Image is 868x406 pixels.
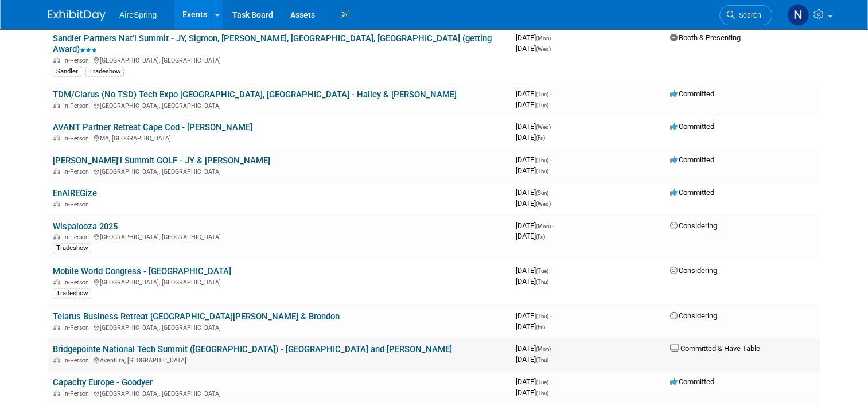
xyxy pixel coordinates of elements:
img: In-Person Event [53,233,60,239]
span: Committed & Have Table [670,344,760,353]
a: Sandler Partners Nat'l Summit - JY, Sigmon, [PERSON_NAME], [GEOGRAPHIC_DATA], [GEOGRAPHIC_DATA] (... [53,33,492,54]
span: Considering [670,266,717,275]
span: Considering [670,221,717,230]
span: [DATE] [516,44,551,53]
img: ExhibitDay [48,10,106,21]
span: (Fri) [536,135,545,141]
a: AVANT Partner Retreat Cape Cod - [PERSON_NAME] [53,122,252,132]
span: (Tue) [536,268,548,274]
div: Tradeshow [85,67,124,77]
span: - [550,188,552,197]
span: In-Person [63,233,92,241]
span: - [550,377,552,386]
span: (Thu) [536,357,548,363]
span: [DATE] [516,33,554,42]
span: (Wed) [536,124,551,130]
span: (Tue) [536,379,548,385]
span: [DATE] [516,377,552,386]
span: (Wed) [536,46,551,52]
span: (Tue) [536,102,548,108]
div: Sandler [53,67,81,77]
span: [DATE] [516,155,552,164]
span: - [552,221,554,230]
img: In-Person Event [53,324,60,330]
span: [DATE] [516,388,548,397]
div: [GEOGRAPHIC_DATA], [GEOGRAPHIC_DATA] [53,322,507,331]
span: (Fri) [536,324,545,330]
span: [DATE] [516,133,545,142]
span: [DATE] [516,355,548,364]
div: Tradeshow [53,243,91,253]
span: - [552,33,554,42]
span: - [550,266,552,275]
a: Capacity Europe - Goodyer [53,377,153,388]
a: Wispalooza 2025 [53,221,118,232]
div: [GEOGRAPHIC_DATA], [GEOGRAPHIC_DATA] [53,100,507,110]
span: In-Person [63,390,92,397]
span: Committed [670,122,714,131]
span: (Thu) [536,390,548,396]
span: [DATE] [516,199,551,208]
span: [DATE] [516,232,545,240]
a: Bridgepointe National Tech Summit ([GEOGRAPHIC_DATA]) - [GEOGRAPHIC_DATA] and [PERSON_NAME] [53,344,452,354]
div: [GEOGRAPHIC_DATA], [GEOGRAPHIC_DATA] [53,277,507,286]
span: Committed [670,188,714,197]
span: (Thu) [536,157,548,163]
span: In-Person [63,102,92,110]
span: In-Person [63,57,92,64]
span: [DATE] [516,344,554,353]
a: [PERSON_NAME]'l Summit GOLF - JY & [PERSON_NAME] [53,155,270,166]
span: (Tue) [536,91,548,97]
a: Telarus Business Retreat [GEOGRAPHIC_DATA][PERSON_NAME] & Brondon [53,311,340,322]
div: [GEOGRAPHIC_DATA], [GEOGRAPHIC_DATA] [53,232,507,241]
img: In-Person Event [53,201,60,206]
span: - [550,89,552,98]
a: Mobile World Congress - [GEOGRAPHIC_DATA] [53,266,231,276]
span: In-Person [63,168,92,175]
span: In-Person [63,135,92,142]
span: [DATE] [516,166,548,175]
span: Committed [670,155,714,164]
img: In-Person Event [53,357,60,362]
span: In-Person [63,357,92,364]
span: - [550,311,552,320]
span: (Thu) [536,313,548,319]
span: (Thu) [536,279,548,285]
img: In-Person Event [53,279,60,284]
div: Aventura, [GEOGRAPHIC_DATA] [53,355,507,364]
span: (Thu) [536,168,548,174]
span: (Mon) [536,346,551,352]
span: Search [735,11,761,19]
img: In-Person Event [53,390,60,396]
div: [GEOGRAPHIC_DATA], [GEOGRAPHIC_DATA] [53,388,507,397]
span: [DATE] [516,188,552,197]
a: TDM/Clarus (No TSD) Tech Expo [GEOGRAPHIC_DATA], [GEOGRAPHIC_DATA] - Hailey & [PERSON_NAME] [53,89,457,100]
span: (Mon) [536,35,551,41]
a: Search [719,5,772,25]
span: [DATE] [516,89,552,98]
span: [DATE] [516,277,548,286]
div: Tradeshow [53,288,91,299]
span: (Mon) [536,223,551,229]
a: EnAIREGize [53,188,97,198]
img: Natalie Pyron [787,4,809,26]
img: In-Person Event [53,168,60,174]
span: In-Person [63,279,92,286]
span: (Wed) [536,201,551,207]
span: Committed [670,377,714,386]
span: [DATE] [516,221,554,230]
div: [GEOGRAPHIC_DATA], [GEOGRAPHIC_DATA] [53,166,507,175]
img: In-Person Event [53,102,60,108]
span: AireSpring [119,10,157,19]
span: [DATE] [516,100,548,109]
span: [DATE] [516,322,545,331]
span: Booth & Presenting [670,33,741,42]
span: - [552,344,554,353]
span: In-Person [63,201,92,208]
span: Committed [670,89,714,98]
span: Considering [670,311,717,320]
img: In-Person Event [53,57,60,63]
span: [DATE] [516,266,552,275]
span: (Sun) [536,190,548,196]
img: In-Person Event [53,135,60,140]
